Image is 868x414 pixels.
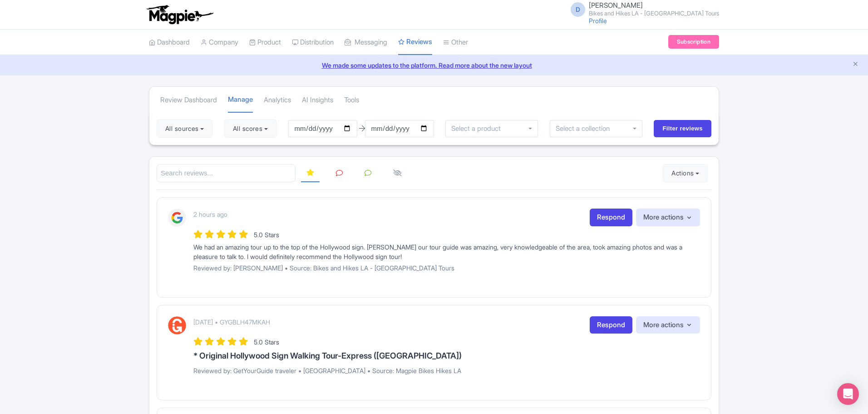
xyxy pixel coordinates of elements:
button: Actions [663,164,708,182]
a: Manage [228,87,253,113]
img: logo-ab69f6fb50320c5b225c76a69d11143b.png [144,5,215,25]
button: All sources [157,120,212,138]
a: Product [249,30,281,55]
a: Company [201,30,238,55]
span: 5.0 Stars [254,338,279,346]
a: Review Dashboard [160,88,217,113]
input: Select a collection [556,125,616,133]
a: Analytics [264,88,291,113]
button: More actions [636,209,700,226]
div: Open Intercom Messenger [837,383,859,405]
button: More actions [636,316,700,334]
a: Subscription [668,35,719,49]
input: Select a product [451,125,506,133]
a: AI Insights [302,88,333,113]
a: Other [443,30,468,55]
input: Filter reviews [654,120,711,137]
span: 5.0 Stars [254,231,279,239]
input: Search reviews... [157,164,296,183]
p: [DATE] • GYGBLH47MKAH [193,317,270,327]
p: Reviewed by: [PERSON_NAME] • Source: Bikes and Hikes LA - [GEOGRAPHIC_DATA] Tours [193,263,700,273]
button: All scores [224,120,276,138]
a: D [PERSON_NAME] Bikes and Hikes LA - [GEOGRAPHIC_DATA] Tours [565,2,719,16]
a: Reviews [398,30,432,55]
a: We made some updates to the platform. Read more about the new layout [5,60,863,70]
a: Distribution [292,30,334,55]
div: We had an amazing tour up to the top of the Hollywood sign. [PERSON_NAME] our tour guide was amaz... [193,242,700,261]
a: Tools [344,88,359,113]
a: Profile [589,17,607,25]
a: Respond [590,209,632,226]
img: Google Logo [168,209,186,227]
p: Reviewed by: GetYourGuide traveler • [GEOGRAPHIC_DATA] • Source: Magpie Bikes Hikes LA [193,366,700,375]
small: Bikes and Hikes LA - [GEOGRAPHIC_DATA] Tours [589,10,719,16]
span: D [571,2,585,17]
a: Dashboard [149,30,190,55]
img: GetYourGuide Logo [168,316,186,334]
h3: * Original Hollywood Sign Walking Tour-Express ([GEOGRAPHIC_DATA]) [193,351,700,360]
a: Messaging [345,30,387,55]
p: 2 hours ago [193,209,227,219]
span: [PERSON_NAME] [589,1,643,10]
a: Respond [590,316,632,334]
button: Close announcement [852,60,859,70]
